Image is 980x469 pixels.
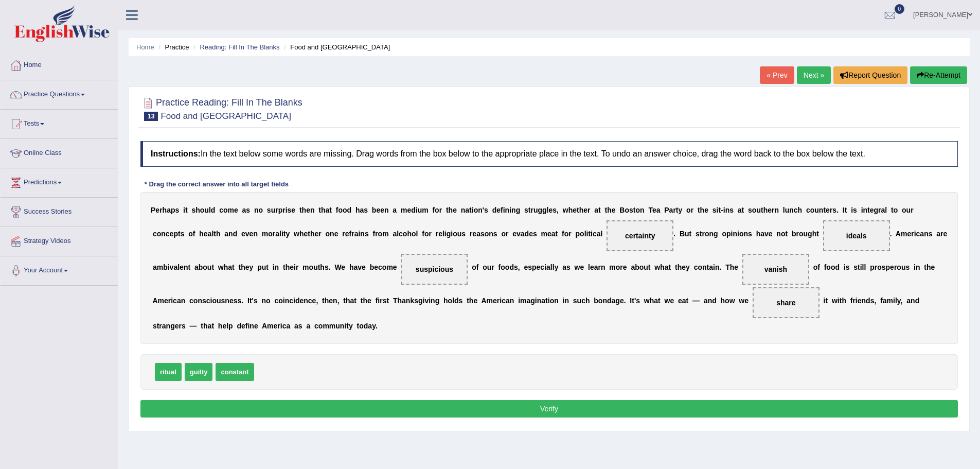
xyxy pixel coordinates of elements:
[418,206,422,214] b: u
[338,206,343,214] b: o
[375,230,378,238] b: r
[906,206,911,214] b: u
[310,230,315,238] b: h
[843,206,845,214] b: I
[422,206,428,214] b: m
[219,206,223,214] b: c
[738,206,742,214] b: a
[178,230,181,238] b: t
[783,206,785,214] b: l
[476,230,480,238] b: a
[768,206,772,214] b: e
[664,206,669,214] b: P
[577,206,579,214] b: t
[334,230,338,238] b: e
[153,230,157,238] b: c
[836,206,839,214] b: .
[748,206,752,214] b: s
[673,230,675,238] b: .
[874,206,879,214] b: g
[601,230,603,238] b: l
[698,206,700,214] b: t
[729,206,734,214] b: s
[144,112,158,121] span: 13
[175,206,180,214] b: s
[223,206,228,214] b: o
[224,230,228,238] b: a
[548,206,553,214] b: e
[286,206,288,214] b: i
[159,206,162,214] b: r
[789,206,794,214] b: n
[384,206,389,214] b: n
[525,230,529,238] b: d
[283,230,286,238] b: t
[474,206,478,214] b: o
[397,230,399,238] b: l
[489,230,493,238] b: n
[538,206,542,214] b: g
[360,230,365,238] b: n
[306,206,310,214] b: e
[528,206,531,214] b: t
[506,230,508,238] b: r
[607,206,612,214] b: h
[278,206,283,214] b: p
[511,206,516,214] b: n
[358,230,360,238] b: i
[579,206,584,214] b: h
[878,206,881,214] b: r
[275,206,278,214] b: r
[774,206,779,214] b: n
[826,206,830,214] b: e
[669,206,673,214] b: a
[721,206,723,214] b: -
[288,206,292,214] b: s
[542,206,547,214] b: g
[403,230,407,238] b: o
[461,230,466,238] b: s
[564,230,569,238] b: o
[1,139,118,165] a: Online Class
[851,206,853,214] b: i
[910,66,967,84] button: Re-Attempt
[422,230,424,238] b: f
[365,230,369,238] b: s
[563,206,568,214] b: w
[881,206,885,214] b: a
[584,230,586,238] b: l
[302,206,307,214] b: h
[598,206,601,214] b: t
[492,206,497,214] b: d
[444,230,447,238] b: i
[161,111,291,121] small: Food and [GEOGRAPHIC_DATA]
[794,206,798,214] b: c
[1,256,118,282] a: Your Account
[533,206,538,214] b: u
[171,206,175,214] b: p
[432,206,435,214] b: f
[140,400,958,418] button: Verify
[347,206,352,214] b: d
[1,51,118,77] a: Home
[717,206,719,214] b: i
[679,206,683,214] b: y
[281,42,390,52] li: Food and [GEOGRAPHIC_DATA]
[412,230,416,238] b: o
[294,230,299,238] b: w
[833,66,907,84] button: Report Question
[656,206,661,214] b: a
[228,230,233,238] b: n
[568,230,571,238] b: r
[870,206,874,214] b: e
[364,206,368,214] b: s
[291,206,295,214] b: e
[310,206,315,214] b: n
[761,206,763,214] b: t
[393,206,397,214] b: a
[183,206,185,214] b: i
[823,220,890,251] span: Drop target
[853,206,857,214] b: s
[680,230,685,238] b: B
[245,230,250,238] b: v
